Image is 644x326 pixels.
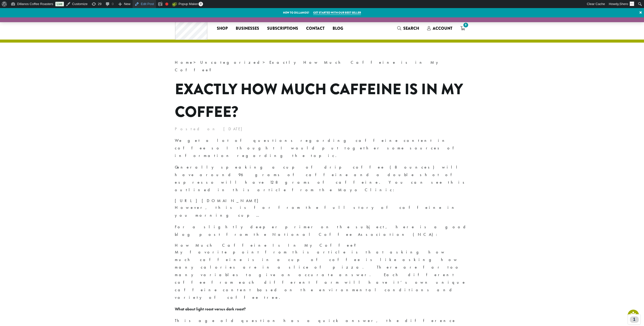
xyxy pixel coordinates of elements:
[236,25,259,32] span: Businesses
[175,60,193,65] a: Home
[175,198,469,204] div: [URL][DOMAIN_NAME]
[175,306,246,312] strong: What about light roast versus dark roast?
[619,2,628,6] span: Shero
[175,60,441,73] span: > >
[333,25,343,32] span: Blog
[313,11,361,15] a: Get started with our best seller
[175,137,469,159] p: We get a lot of questions regarding caffeine content in coffee so I thought I would put together ...
[175,204,469,219] p: However, this is far from the full story of caffeine in you morning cup…
[175,125,469,133] p: Posted on [DATE]
[175,164,469,194] p: Generally speaking a cup of drip coffee (8 ounces) will have around 96 grams of caffeine and a do...
[200,60,263,65] a: Uncategorized
[213,24,232,32] a: Shop
[175,223,469,238] p: For a slightly deeper primer on the subject, here is a good blog post from the National Coffee As...
[175,248,469,302] p: My favorite point from this article is that asking how much caffeine is in a cup of coffee is lik...
[393,24,423,32] a: Search
[175,60,441,73] span: Exactly How Much Caffeine is in My Coffee?
[403,25,419,31] span: Search
[198,2,203,6] span: 0
[175,78,469,123] h1: Exactly How Much Caffeine is in My Coffee?
[462,22,469,28] span: 9
[267,25,298,32] span: Subscriptions
[637,8,644,17] a: ×
[217,25,228,32] span: Shop
[55,2,64,6] a: Live
[306,25,325,32] span: Contact
[175,243,360,248] a: How Much Caffeine Is In My Coffee?
[433,25,452,31] span: Account
[165,3,168,6] div: Focus keyphrase not set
